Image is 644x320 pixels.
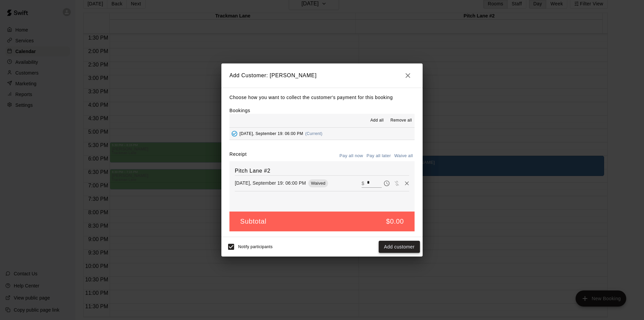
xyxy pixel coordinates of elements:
[370,117,384,124] span: Add all
[379,241,420,253] button: Add customer
[362,180,364,187] p: $
[308,181,328,186] span: Waived
[386,217,404,226] h5: $0.00
[305,131,323,136] span: (Current)
[229,108,250,113] label: Bookings
[392,151,415,161] button: Waive all
[338,151,365,161] button: Pay all now
[235,180,306,186] p: [DATE], September 19: 06:00 PM
[239,131,303,136] span: [DATE], September 19: 06:00 PM
[229,128,415,140] button: Added - Collect Payment[DATE], September 19: 06:00 PM(Current)
[229,93,415,102] p: Choose how you want to collect the customer's payment for this booking
[402,178,412,188] button: Remove
[235,167,409,175] h6: Pitch Lane #2
[221,63,423,88] h2: Add Customer: [PERSON_NAME]
[229,129,239,139] button: Added - Collect Payment
[238,244,273,249] span: Notify participants
[365,151,393,161] button: Pay all later
[366,115,388,126] button: Add all
[240,217,266,226] h5: Subtotal
[382,180,392,186] span: Pay later
[388,115,415,126] button: Remove all
[390,117,412,124] span: Remove all
[229,151,247,161] label: Receipt
[392,180,402,186] span: Waive payment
